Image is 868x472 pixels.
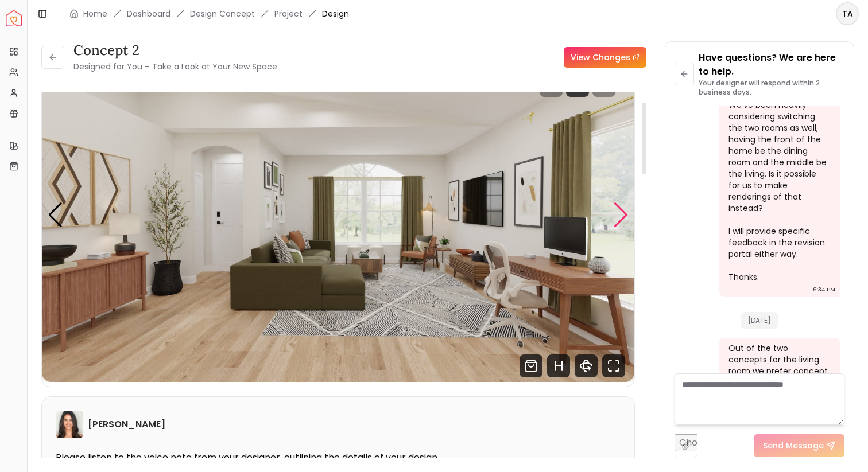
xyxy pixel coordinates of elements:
[6,10,22,26] a: Spacejoy
[520,354,542,377] svg: Shop Products from this design
[699,51,844,79] p: Have questions? We are here to help.
[322,8,349,19] span: Design
[6,10,22,26] img: Spacejoy Logo
[42,49,634,382] div: Carousel
[69,8,349,19] nav: breadcrumb
[613,202,629,228] div: Next slide
[813,284,835,295] div: 6:34 PM
[837,3,858,24] span: TA
[602,354,625,377] svg: Fullscreen
[42,49,634,382] div: 1 / 4
[564,47,646,68] a: View Changes
[73,41,277,60] h3: concept 2
[127,8,170,19] a: Dashboard
[73,61,277,72] small: Designed for You – Take a Look at Your New Space
[83,8,107,19] a: Home
[48,202,63,228] div: Previous slide
[88,418,165,431] h6: [PERSON_NAME]
[741,312,778,329] span: [DATE]
[42,49,634,382] img: Design Render 1
[56,452,621,463] p: Please listen to the voice note from your designer, outlining the details of your design.
[274,8,303,19] a: Project
[575,354,598,377] svg: 360 View
[836,2,859,25] button: TA
[699,79,844,97] p: Your designer will respond within 2 business days.
[728,342,828,388] div: Out of the two concepts for the living room we prefer concept 2.
[547,354,570,377] svg: Hotspots Toggle
[190,8,255,19] li: Design Concept
[56,411,83,438] img: Angela Amore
